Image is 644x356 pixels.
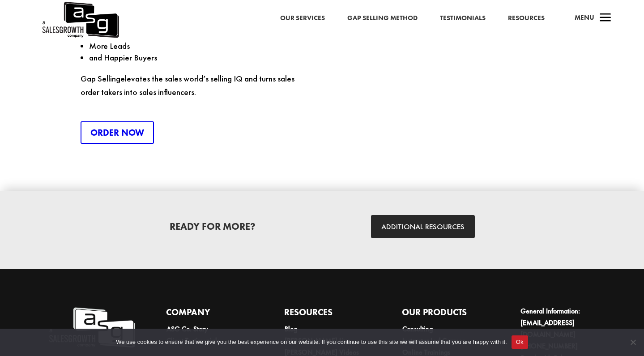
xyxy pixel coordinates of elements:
span: Fewer No Decisions [89,29,158,40]
span: Menu [575,13,594,22]
h4: Company [166,305,253,323]
a: ASG Co. Story [166,324,208,334]
li: General Information: [520,305,607,340]
span: More Leads [89,40,130,51]
span: We use cookies to ensure that we give you the best experience on our website. If you continue to ... [116,338,507,347]
span: and Happier Buyers [89,52,157,63]
a: [EMAIL_ADDRESS][DOMAIN_NAME] [520,318,576,339]
a: Resources [508,13,545,24]
h2: READY FOR MORE? [107,222,318,236]
span: a [597,9,614,27]
img: A Sales Growth Company [48,305,135,350]
h4: Resources [284,305,371,323]
span: No [628,338,637,347]
a: Blog [285,324,297,334]
a: Our Services [280,13,325,24]
h4: Our Products [402,305,489,323]
a: Gap Selling Method [347,13,418,24]
a: ADDITIONAL RESOURCES [371,215,475,238]
a: Consulting [402,324,433,334]
span: Gap Selling [81,73,120,84]
a: Testimonials [440,13,486,24]
a: Order Now [81,121,154,144]
p: elevates the sales world’s selling IQ and turns sales order takers into sales influencers. [81,72,309,99]
button: Ok [512,335,528,349]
